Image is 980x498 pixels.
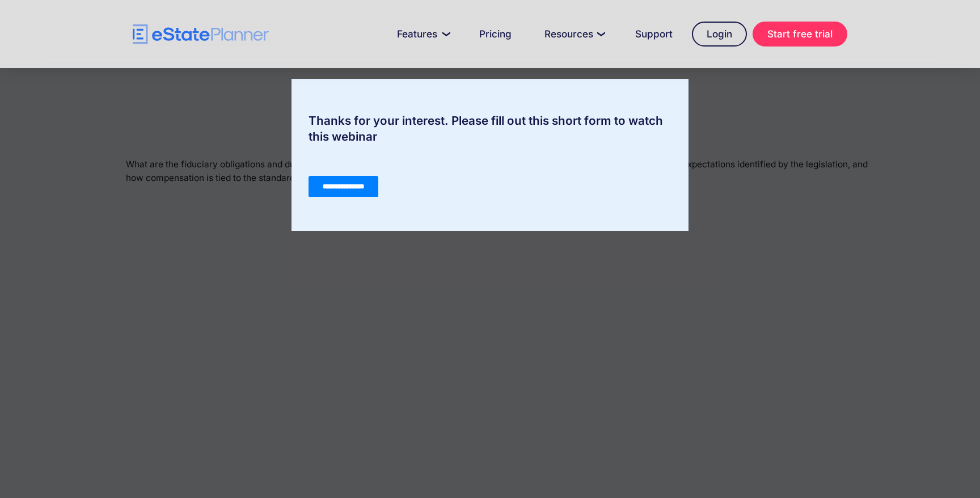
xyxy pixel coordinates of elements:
[383,23,460,45] a: Features
[309,156,671,197] iframe: Form 0
[133,24,269,44] a: home
[292,113,688,145] div: Thanks for your interest. Please fill out this short form to watch this webinar
[531,23,616,45] a: Resources
[466,23,525,45] a: Pricing
[692,22,747,47] a: Login
[622,23,686,45] a: Support
[753,22,847,47] a: Start free trial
